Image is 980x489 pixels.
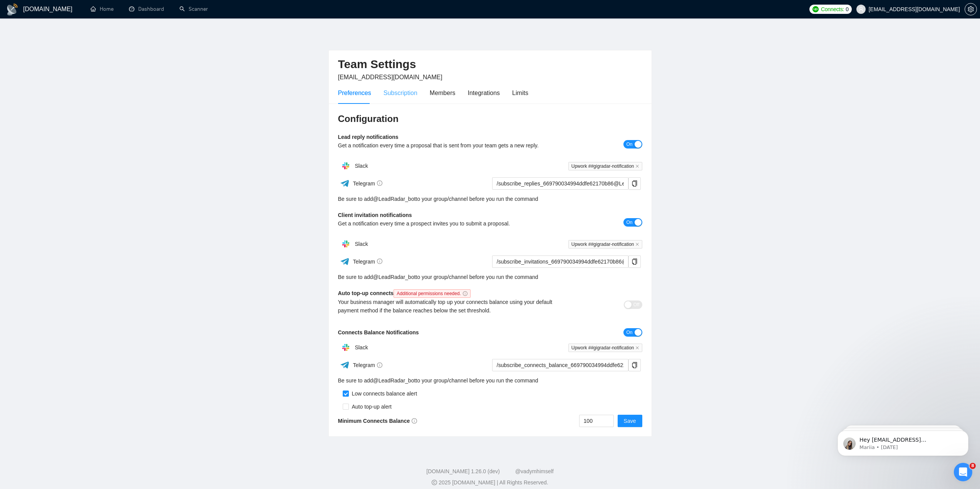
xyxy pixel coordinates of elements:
[355,241,368,247] span: Slack
[179,6,208,12] a: searchScanner
[394,289,471,298] span: Additional permissions needed.
[338,113,642,125] h3: Configuration
[377,362,382,368] span: info-circle
[90,6,114,12] a: homeHome
[858,7,864,12] span: user
[965,6,977,12] a: setting
[338,340,353,355] img: hpQkSZIkSZIkSZIkSZIkSZIkSZIkSZIkSZIkSZIkSZIkSZIkSZIkSZIkSZIkSZIkSZIkSZIkSZIkSZIkSZIkSZIkSZIkSZIkS...
[338,195,642,203] div: Be sure to add to your group/channel before you run the command
[629,180,640,187] span: copy
[353,259,382,265] span: Telegram
[970,463,976,469] span: 8
[633,300,640,309] span: Off
[129,6,164,12] a: dashboardDashboard
[338,219,566,228] div: Get a notification every time a prospect invites you to submit a proposal.
[349,402,392,411] div: Auto top-up alert
[626,328,632,337] span: On
[629,259,640,265] span: copy
[628,177,641,190] button: copy
[812,6,819,12] img: upwork-logo.png
[821,5,844,13] span: Connects:
[412,418,417,424] span: info-circle
[373,195,416,203] a: @LeadRadar_bot
[6,479,974,487] div: 2025 [DOMAIN_NAME] | All Rights Reserved.
[340,257,350,266] img: ww3wtPAAAAAElFTkSuQmCC
[355,163,368,169] span: Slack
[353,362,382,368] span: Telegram
[338,212,412,218] b: Client invitation notifications
[340,360,350,370] img: ww3wtPAAAAAElFTkSuQmCC
[635,164,639,168] span: close
[635,242,639,246] span: close
[338,134,399,140] b: Lead reply notifications
[338,158,353,174] img: hpQkSZIkSZIkSZIkSZIkSZIkSZIkSZIkSZIkSZIkSZIkSZIkSZIkSZIkSZIkSZIkSZIkSZIkSZIkSZIkSZIkSZIkSZIkSZIkS...
[338,273,642,281] div: Be sure to add to your group/channel before you run the command
[338,236,353,252] img: hpQkSZIkSZIkSZIkSZIkSZIkSZIkSZIkSZIkSZIkSZIkSZIkSZIkSZIkSZIkSZIkSZIkSZIkSZIkSZIkSZIkSZIkSZIkSZIkS...
[468,88,500,98] div: Integrations
[377,180,382,186] span: info-circle
[965,3,977,15] button: setting
[626,140,632,149] span: On
[568,162,642,170] span: Upwork ##gigradar-notification
[384,88,417,98] div: Subscription
[338,418,417,424] b: Minimum Connects Balance
[338,141,566,150] div: Get a notification every time a proposal that is sent from your team gets a new reply.
[338,329,419,335] b: Connects Balance Notifications
[349,389,417,398] div: Low connects balance alert
[568,344,642,352] span: Upwork ##gigradar-notification
[338,298,566,315] div: Your business manager will automatically top up your connects balance using your default payment ...
[629,362,640,368] span: copy
[338,88,371,98] div: Preferences
[353,180,382,187] span: Telegram
[635,346,639,350] span: close
[826,414,980,468] iframe: Intercom notifications message
[846,5,849,13] span: 0
[426,468,500,474] a: [DOMAIN_NAME] 1.26.0 (dev)
[373,273,416,281] a: @LeadRadar_bot
[432,480,437,485] span: copyright
[355,344,368,350] span: Slack
[6,3,18,16] img: logo
[338,74,442,80] span: [EMAIL_ADDRESS][DOMAIN_NAME]
[515,468,554,474] a: @vadymhimself
[628,359,641,371] button: copy
[373,376,416,385] a: @LeadRadar_bot
[338,376,642,385] div: Be sure to add to your group/channel before you run the command
[338,57,642,72] h2: Team Settings
[568,240,642,249] span: Upwork ##gigradar-notification
[340,179,350,188] img: ww3wtPAAAAAElFTkSuQmCC
[628,255,641,268] button: copy
[618,415,642,427] button: Save
[512,88,528,98] div: Limits
[338,290,474,296] b: Auto top-up connects
[954,463,972,481] iframe: Intercom live chat
[463,291,467,296] span: info-circle
[430,88,456,98] div: Members
[377,259,382,264] span: info-circle
[624,417,636,425] span: Save
[626,218,632,227] span: On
